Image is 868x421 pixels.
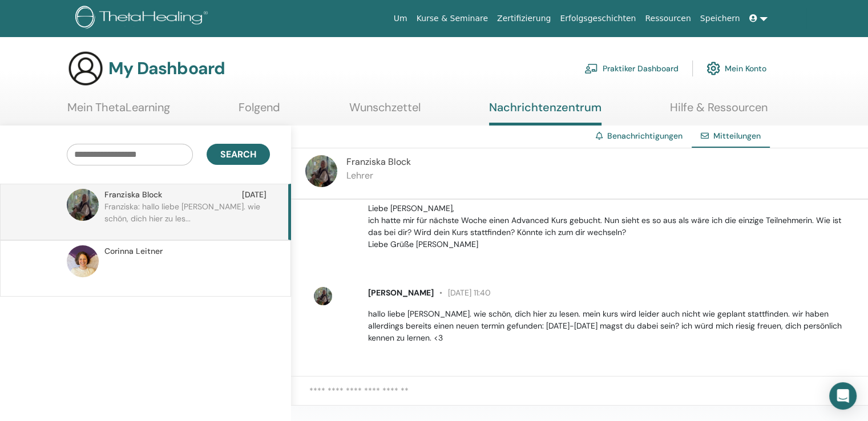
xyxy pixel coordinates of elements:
[368,308,855,344] p: hallo liebe [PERSON_NAME]. wie schön, dich hier zu lesen. mein kurs wird leider auch nicht wie ge...
[67,50,104,87] img: generic-user-icon.jpg
[346,169,411,183] p: Lehrer
[713,131,761,141] span: Mitteilungen
[584,63,598,74] img: chalkboard-teacher.svg
[346,156,411,168] span: Franziska Block
[706,59,720,78] img: cog.svg
[640,8,695,29] a: Ressourcen
[434,288,491,298] span: [DATE] 11:40
[368,288,434,298] span: [PERSON_NAME]
[305,155,337,187] img: default.jpg
[607,131,683,141] a: Benachrichtigungen
[207,144,270,165] button: Search
[349,100,421,123] a: Wunschzettel
[67,100,170,123] a: Mein ThetaLearning
[67,245,99,277] img: default.jpg
[242,189,267,201] span: [DATE]
[555,8,640,29] a: Erfolgsgeschichten
[314,287,332,305] img: default.jpg
[108,58,225,79] h3: My Dashboard
[492,8,555,29] a: Zertifizierung
[584,56,679,81] a: Praktiker Dashboard
[829,382,857,410] div: Open Intercom Messenger
[67,189,99,221] img: default.jpg
[104,245,163,257] span: Corinna Leitner
[239,100,280,123] a: Folgend
[489,100,601,126] a: Nachrichtenzentrum
[389,8,412,29] a: Um
[104,201,270,235] p: Franziska: hallo liebe [PERSON_NAME]. wie schön, dich hier zu les...
[104,189,162,201] span: Franziska Block
[75,6,212,31] img: logo.png
[706,56,766,81] a: Mein Konto
[696,8,745,29] a: Speichern
[412,8,492,29] a: Kurse & Seminare
[670,100,768,123] a: Hilfe & Ressourcen
[220,148,256,160] span: Search
[368,203,855,250] p: Liebe [PERSON_NAME], ich hatte mir für nächste Woche einen Advanced Kurs gebucht. Nun sieht es so...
